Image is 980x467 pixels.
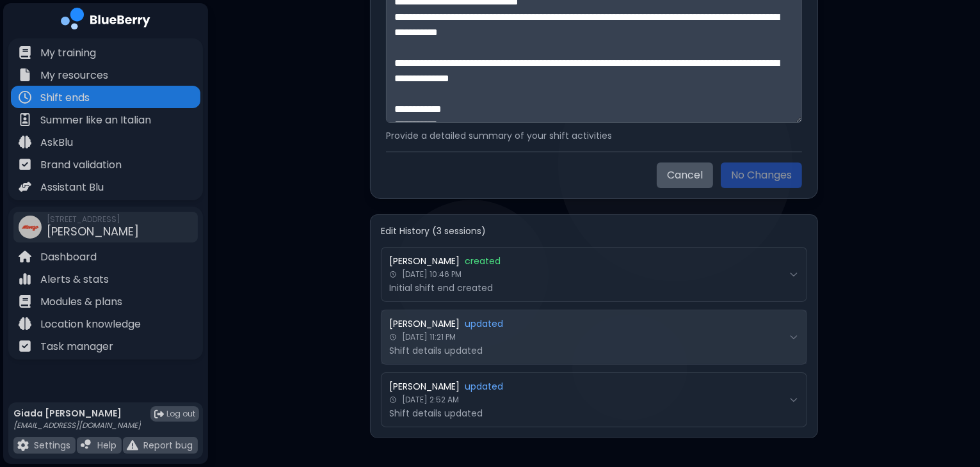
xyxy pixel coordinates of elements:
p: Giada [PERSON_NAME] [13,408,141,419]
img: file icon [19,158,31,171]
span: Log out [166,409,195,419]
p: Provide a detailed summary of your shift activities [386,130,802,141]
p: Report bug [143,439,193,451]
img: file icon [127,439,138,451]
span: [PERSON_NAME] [389,318,460,329]
img: file icon [81,439,92,451]
p: Settings [34,439,70,451]
p: Shift details updated [389,345,783,356]
h4: Edit History ( 3 sessions ) [381,225,807,237]
img: file icon [19,91,31,104]
img: file icon [19,340,31,352]
span: [PERSON_NAME] [389,255,460,267]
span: [STREET_ADDRESS] [47,214,139,225]
p: AskBlu [40,135,73,150]
p: Brand validation [40,157,122,173]
p: Location knowledge [40,317,141,332]
button: No Changes [721,162,802,188]
img: file icon [17,439,29,451]
img: file icon [19,113,31,126]
img: file icon [19,46,31,59]
span: [DATE] 11:21 PM [402,332,456,342]
span: [PERSON_NAME] [47,223,139,239]
button: Cancel [657,162,713,188]
p: Initial shift end created [389,282,783,294]
img: file icon [19,317,31,330]
p: Alerts & stats [40,272,109,287]
img: file icon [19,68,31,81]
img: file icon [19,180,31,193]
span: updated [465,318,503,329]
p: [EMAIL_ADDRESS][DOMAIN_NAME] [13,420,141,431]
img: company logo [61,8,150,34]
img: file icon [19,250,31,263]
p: Shift ends [40,90,90,106]
p: Dashboard [40,249,97,265]
img: file icon [19,273,31,285]
p: My training [40,45,96,61]
span: [PERSON_NAME] [389,381,460,392]
span: [DATE] 2:52 AM [402,395,459,405]
p: Assistant Blu [40,180,104,195]
img: file icon [19,136,31,148]
p: Modules & plans [40,294,122,310]
span: updated [465,381,503,392]
p: Task manager [40,339,113,354]
img: file icon [19,295,31,308]
p: Shift details updated [389,408,783,419]
p: My resources [40,68,108,83]
p: Summer like an Italian [40,113,151,128]
p: Help [97,439,116,451]
img: company thumbnail [19,216,42,239]
span: [DATE] 10:46 PM [402,269,462,280]
img: logout [154,409,164,419]
span: created [465,255,501,267]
